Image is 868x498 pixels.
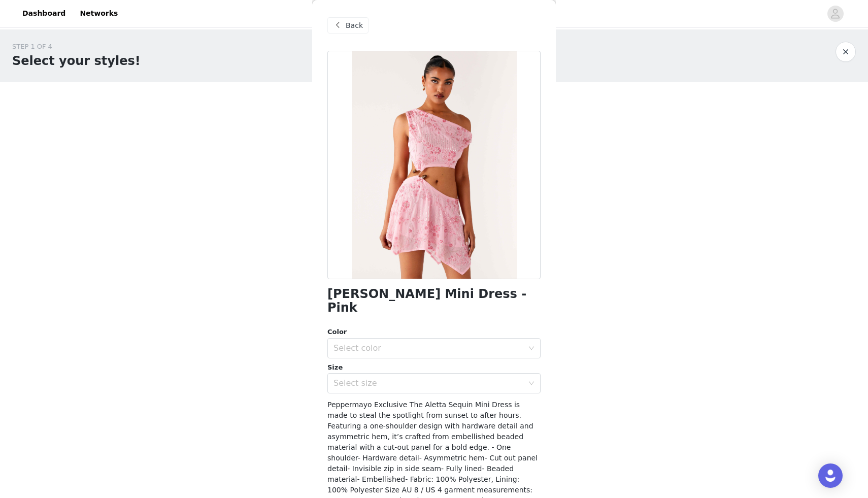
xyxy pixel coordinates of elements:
[74,2,124,25] a: Networks
[528,345,535,352] i: icon: down
[327,327,541,337] div: Color
[12,42,141,52] div: STEP 1 OF 4
[327,287,541,315] h1: [PERSON_NAME] Mini Dress - Pink
[12,52,141,70] h1: Select your styles!
[333,343,523,353] div: Select color
[333,378,523,388] div: Select size
[818,463,843,488] div: Open Intercom Messenger
[830,6,840,22] div: avatar
[327,362,541,373] div: Size
[528,380,535,387] i: icon: down
[346,20,363,31] span: Back
[16,2,72,25] a: Dashboard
